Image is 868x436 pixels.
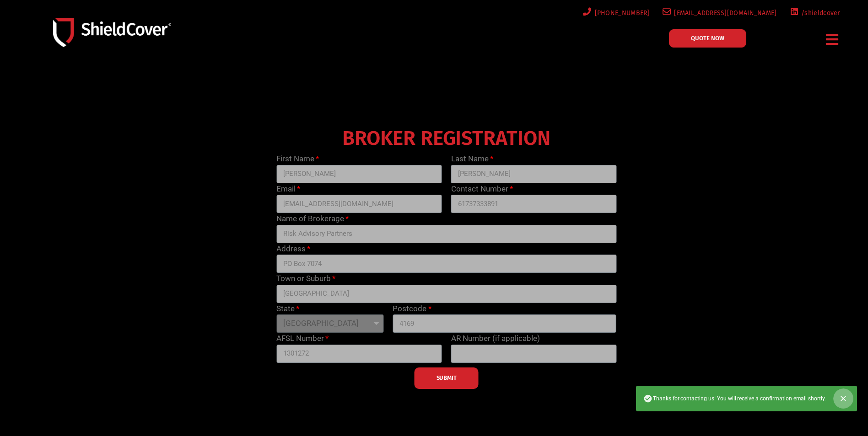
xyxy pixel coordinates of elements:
[276,183,300,195] label: Email
[691,35,724,41] span: QUOTE NOW
[823,29,842,50] div: Menu Toggle
[788,7,840,19] a: /shieldcover
[592,7,650,19] span: [PHONE_NUMBER]
[671,7,776,19] span: [EMAIL_ADDRESS][DOMAIN_NAME]
[451,153,493,165] label: Last Name
[276,303,299,315] label: State
[276,153,319,165] label: First Name
[451,183,513,195] label: Contact Number
[581,7,650,19] a: [PHONE_NUMBER]
[276,243,310,255] label: Address
[661,7,777,19] a: [EMAIL_ADDRESS][DOMAIN_NAME]
[393,303,431,315] label: Postcode
[643,394,826,403] span: Thanks for contacting us! You will receive a confirmation email shortly.
[833,388,853,409] button: Close
[451,333,540,345] label: AR Number (if applicable)
[272,133,621,144] h4: BROKER REGISTRATION
[798,7,840,19] span: /shieldcover
[669,29,746,48] a: QUOTE NOW
[276,213,349,225] label: Name of Brokerage
[276,333,329,345] label: AFSL Number
[276,273,335,285] label: Town or Suburb
[53,18,171,47] img: Shield-Cover-Underwriting-Australia-logo-full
